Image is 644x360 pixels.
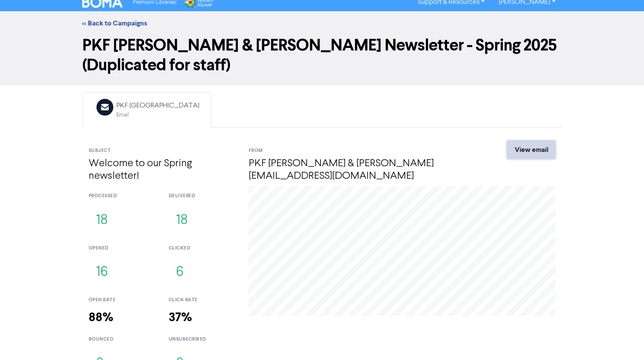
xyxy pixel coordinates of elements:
div: unsubscribed [168,336,235,343]
button: 18 [89,206,115,235]
div: bounced [89,336,156,343]
div: click rate [168,297,235,304]
div: delivered [168,193,235,200]
iframe: Chat Widget [601,319,644,360]
div: From [248,147,475,155]
div: PKF [GEOGRAPHIC_DATA] [116,101,199,111]
div: open rate [89,297,156,304]
div: clicked [168,245,235,252]
a: << Back to Campaigns [82,19,147,28]
strong: 88% [89,310,113,325]
a: View email [507,141,555,159]
div: Email [116,111,199,119]
button: 6 [168,258,190,287]
div: Subject [89,147,236,155]
h1: PKF [PERSON_NAME] & [PERSON_NAME] Newsletter - Spring 2025 (Duplicated for staff) [82,35,562,75]
h4: PKF [PERSON_NAME] & [PERSON_NAME] [EMAIL_ADDRESS][DOMAIN_NAME] [248,158,475,183]
button: 18 [168,206,195,235]
h4: Welcome to our Spring newsletter! [89,158,236,183]
div: processed [89,193,156,200]
div: opened [89,245,156,252]
button: 16 [89,258,115,287]
strong: 37% [168,310,192,325]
